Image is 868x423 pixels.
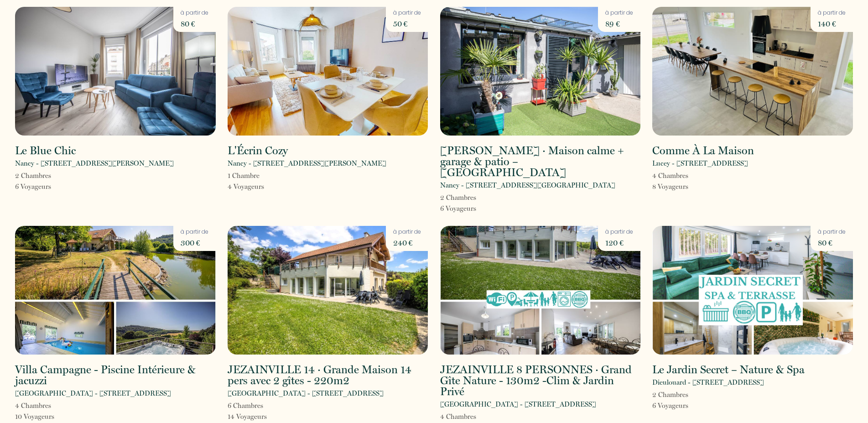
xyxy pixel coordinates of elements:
p: à partir de [605,228,633,236]
p: 120 € [605,236,633,249]
p: [GEOGRAPHIC_DATA] - [STREET_ADDRESS] [228,388,384,399]
p: 2 Chambre [652,389,688,400]
img: rental-image [652,7,853,136]
p: [GEOGRAPHIC_DATA] - [STREET_ADDRESS] [440,399,596,410]
p: à partir de [818,228,846,236]
img: rental-image [15,226,216,355]
span: s [264,413,267,421]
p: 4 Voyageur [228,181,264,192]
p: 80 € [818,236,846,249]
p: 300 € [181,236,208,249]
p: 14 Voyageur [228,411,267,422]
img: rental-image [440,226,641,355]
span: s [48,183,51,191]
p: Lucey - [STREET_ADDRESS] [652,158,748,169]
h2: Le Blue Chic [15,145,76,156]
p: 4 Chambre [15,400,54,411]
h2: L'Écrin Cozy [228,145,288,156]
h2: JEZAINVILLE 14 · Grande Maison 14 pers avec 2 gîtes - 220m2 [228,364,428,386]
h2: [PERSON_NAME] · Maison calme + garage & patio – [GEOGRAPHIC_DATA] [440,145,641,178]
span: s [686,183,688,191]
h2: Le Jardin Secret – Nature & Spa [652,364,805,375]
p: 6 Voyageur [652,400,688,411]
p: à partir de [393,228,421,236]
p: 2 Chambre [15,170,51,181]
p: Nancy - [STREET_ADDRESS][PERSON_NAME] [15,158,174,169]
img: rental-image [228,226,428,355]
span: s [48,402,51,410]
p: 140 € [818,17,846,30]
img: rental-image [15,7,216,136]
p: 4 Chambre [652,170,688,181]
p: à partir de [818,9,846,17]
span: s [260,402,263,410]
span: s [686,391,688,399]
span: s [473,204,476,213]
h2: JEZAINVILLE 8 PERSONNES · Grand Gîte Nature - 130m2 -Clim & Jardin Privé [440,364,641,397]
p: à partir de [181,228,208,236]
h2: Comme À La Maison [652,145,754,156]
p: à partir de [181,9,208,17]
p: 4 Chambre [440,411,476,422]
p: 6 Voyageur [440,203,476,214]
p: 6 Voyageur [15,181,51,192]
p: Dieulouard - [STREET_ADDRESS] [652,377,764,388]
span: s [473,193,476,202]
p: 80 € [181,17,208,30]
img: rental-image [228,7,428,136]
p: 2 Chambre [440,192,476,203]
p: 1 Chambre [228,170,264,181]
p: Nancy - [STREET_ADDRESS][GEOGRAPHIC_DATA] [440,180,615,191]
span: s [686,172,688,180]
p: 89 € [605,17,633,30]
img: rental-image [440,7,641,136]
span: s [52,413,54,421]
span: s [473,413,476,421]
span: s [686,402,688,410]
p: 6 Chambre [228,400,267,411]
p: 8 Voyageur [652,181,688,192]
p: [GEOGRAPHIC_DATA] - [STREET_ADDRESS] [15,388,171,399]
span: s [48,172,51,180]
p: 50 € [393,17,421,30]
p: 240 € [393,236,421,249]
span: s [261,183,264,191]
h2: Villa Campagne - Piscine Intérieure & jacuzzi [15,364,216,386]
p: Nancy - [STREET_ADDRESS][PERSON_NAME] [228,158,386,169]
p: 10 Voyageur [15,411,54,422]
img: rental-image [652,226,853,355]
p: à partir de [393,9,421,17]
p: à partir de [605,9,633,17]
